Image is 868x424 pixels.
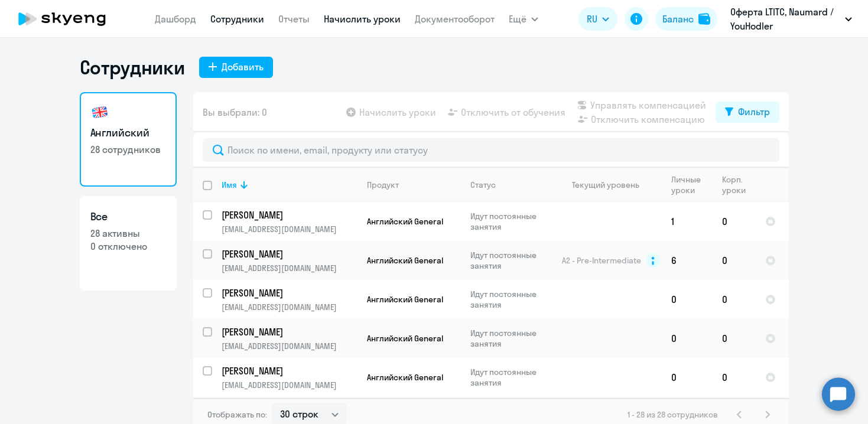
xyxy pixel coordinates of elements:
[724,5,858,33] button: Оферта LTITC, Naumard / YouHodler
[713,358,756,397] td: 0
[671,174,712,195] div: Личные уроки
[367,216,443,227] span: Английский General
[222,286,357,299] a: [PERSON_NAME]
[367,180,399,190] div: Продукт
[210,13,264,25] a: Сотрудники
[90,240,166,253] p: 0 отключено
[367,372,443,383] span: Английский General
[80,196,177,291] a: Все28 активны0 отключено
[367,294,443,305] span: Английский General
[713,202,756,241] td: 0
[367,333,443,344] span: Английский General
[470,211,551,232] p: Идут постоянные занятия
[662,202,713,241] td: 1
[730,5,840,33] p: Оферта LTITC, Naumard / YouHodler
[222,224,357,234] p: [EMAIL_ADDRESS][DOMAIN_NAME]
[203,105,267,119] span: Вы выбрали: 0
[80,92,177,187] a: Английский28 сотрудников
[222,263,357,273] p: [EMAIL_ADDRESS][DOMAIN_NAME]
[470,367,551,388] p: Идут постоянные занятия
[222,247,355,260] p: [PERSON_NAME]
[222,286,355,299] p: [PERSON_NAME]
[470,180,551,190] div: Статус
[367,255,443,266] span: Английский General
[324,13,401,25] a: Начислить уроки
[367,180,460,190] div: Продукт
[578,7,617,31] button: RU
[470,250,551,271] p: Идут постоянные занятия
[713,319,756,358] td: 0
[671,174,704,195] div: Личные уроки
[572,180,639,190] div: Текущий уровень
[222,380,357,390] p: [EMAIL_ADDRESS][DOMAIN_NAME]
[562,255,641,266] span: A2 - Pre-Intermediate
[662,241,713,280] td: 6
[587,12,597,26] span: RU
[222,364,355,377] p: [PERSON_NAME]
[90,227,166,240] p: 28 активны
[207,409,267,420] span: Отображать по:
[222,180,357,190] div: Имя
[415,13,495,25] a: Документооборот
[470,180,496,190] div: Статус
[90,125,166,141] h3: Английский
[716,102,779,123] button: Фильтр
[662,319,713,358] td: 0
[278,13,310,25] a: Отчеты
[222,325,357,338] a: [PERSON_NAME]
[199,57,273,78] button: Добавить
[509,12,526,26] span: Ещё
[662,280,713,319] td: 0
[222,364,357,377] a: [PERSON_NAME]
[80,56,185,79] h1: Сотрудники
[509,7,538,31] button: Ещё
[222,208,357,221] a: [PERSON_NAME]
[222,60,264,74] div: Добавить
[222,341,357,351] p: [EMAIL_ADDRESS][DOMAIN_NAME]
[662,12,694,26] div: Баланс
[90,209,166,224] h3: Все
[561,180,661,190] div: Текущий уровень
[470,328,551,349] p: Идут постоянные занятия
[470,289,551,310] p: Идут постоянные занятия
[662,358,713,397] td: 0
[222,208,355,221] p: [PERSON_NAME]
[738,105,770,119] div: Фильтр
[628,409,718,420] span: 1 - 28 из 28 сотрудников
[655,7,717,31] button: Балансbalance
[722,174,747,195] div: Корп. уроки
[203,138,779,162] input: Поиск по имени, email, продукту или статусу
[90,103,109,122] img: english
[222,325,355,338] p: [PERSON_NAME]
[155,13,196,25] a: Дашборд
[698,13,710,25] img: balance
[222,247,357,260] a: [PERSON_NAME]
[713,241,756,280] td: 0
[222,180,237,190] div: Имя
[722,174,755,195] div: Корп. уроки
[90,143,166,156] p: 28 сотрудников
[713,280,756,319] td: 0
[222,302,357,312] p: [EMAIL_ADDRESS][DOMAIN_NAME]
